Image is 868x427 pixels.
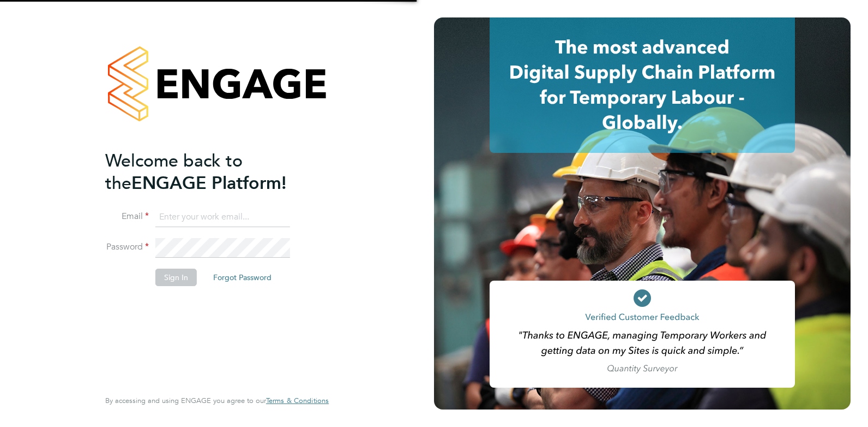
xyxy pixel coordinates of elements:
span: By accessing and using ENGAGE you agree to our [105,396,329,405]
a: Terms & Conditions [266,396,329,405]
input: Enter your work email... [155,207,290,227]
label: Password [105,241,149,253]
label: Email [105,211,149,222]
h2: ENGAGE Platform! [105,150,318,194]
button: Sign In [155,269,197,286]
span: Welcome back to the [105,150,243,194]
button: Forgot Password [204,269,280,286]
